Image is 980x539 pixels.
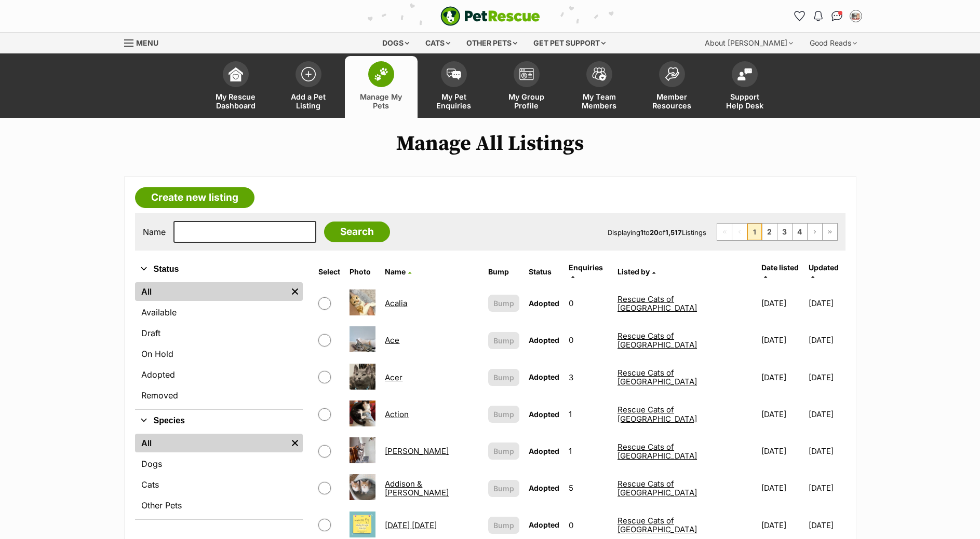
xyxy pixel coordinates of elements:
th: Status [525,259,563,284]
a: Create new listing [135,187,254,208]
img: notifications-46538b983faf8c2785f20acdc204bb7945ddae34d4c08c2a6579f10ce5e182be.svg [814,11,822,21]
td: [DATE] [757,470,808,506]
div: Species [135,432,303,519]
a: Enquiries [569,263,603,280]
a: Remove filter [287,282,303,301]
img: Acalia [350,289,375,315]
a: Cats [135,475,303,494]
span: Bump [493,372,514,383]
td: [DATE] [757,285,808,321]
a: Conversations [829,8,845,24]
ul: Account quick links [791,8,864,24]
span: Bump [493,409,514,420]
div: Get pet support [526,33,613,53]
label: Name [143,227,166,237]
button: Bump [488,369,519,386]
img: member-resources-icon-8e73f808a243e03378d46382f2149f9095a855e16c252ad45f914b54edf8863c.svg [665,67,679,81]
span: Adopted [529,299,559,308]
input: Search [324,222,390,242]
span: Bump [493,446,514,457]
a: Updated [809,263,839,280]
td: 0 [565,285,612,321]
button: Status [135,262,303,276]
span: translation missing: en.admin.listings.index.attributes.enquiries [569,263,603,272]
span: Member Resources [649,92,695,110]
th: Bump [484,259,523,284]
a: Remove filter [287,434,303,452]
td: [DATE] [809,433,844,469]
td: 3 [565,360,612,395]
a: Name [385,267,411,276]
a: Rescue Cats of [GEOGRAPHIC_DATA] [617,442,697,461]
span: Bump [493,335,514,346]
strong: 20 [650,228,659,237]
a: My Pet Enquiries [418,56,490,118]
button: Notifications [810,8,827,24]
a: Rescue Cats of [GEOGRAPHIC_DATA] [617,405,697,423]
a: Removed [135,386,303,405]
a: Adopted [135,365,303,384]
a: Acalia [385,298,407,308]
a: Rescue Cats of [GEOGRAPHIC_DATA] [617,479,697,497]
a: On Hold [135,344,303,363]
button: Bump [488,443,519,460]
a: Menu [124,33,166,51]
img: Addison & Avery [350,474,375,500]
td: 5 [565,470,612,506]
a: Rescue Cats of [GEOGRAPHIC_DATA] [617,294,697,313]
span: Adopted [529,336,559,344]
span: Displaying to of Listings [608,228,706,237]
a: Rescue Cats of [GEOGRAPHIC_DATA] [617,368,697,386]
img: logo-e224e6f780fb5917bec1dbf3a21bbac754714ae5b6737aabdf751b685950b380.svg [440,6,540,26]
a: Next page [808,224,822,240]
img: pet-enquiries-icon-7e3ad2cf08bfb03b45e93fb7055b45f3efa6380592205ae92323e6603595dc1f.svg [447,68,461,80]
a: Action [385,409,409,419]
a: Dogs [135,454,303,473]
div: Dogs [375,33,417,53]
td: [DATE] [809,396,844,432]
a: Support Help Desk [708,56,781,118]
span: My Group Profile [503,92,550,110]
span: Manage My Pets [358,92,405,110]
a: My Rescue Dashboard [199,56,272,118]
td: 0 [565,322,612,358]
a: Favourites [791,8,808,24]
td: [DATE] [757,396,808,432]
div: Other pets [459,33,525,53]
td: [DATE] [757,433,808,469]
a: [DATE] [DATE] [385,520,437,530]
span: Adopted [529,520,559,529]
td: [DATE] [809,285,844,321]
img: Acer [350,364,375,390]
div: Cats [418,33,458,53]
a: Draft [135,324,303,342]
span: My Pet Enquiries [431,92,477,110]
span: Bump [493,298,514,309]
button: Bump [488,332,519,349]
img: team-members-icon-5396bd8760b3fe7c0b43da4ab00e1e3bb1a5d9ba89233759b79545d2d3fc5d0d.svg [592,67,607,81]
td: [DATE] [809,322,844,358]
button: Bump [488,517,519,534]
span: First page [717,224,732,240]
td: 1 [565,396,612,432]
span: My Team Members [576,92,623,110]
button: Species [135,414,303,427]
button: Bump [488,480,519,497]
a: Ace [385,335,399,345]
td: [DATE] [757,322,808,358]
td: [DATE] [809,470,844,506]
span: Updated [809,263,839,272]
button: Bump [488,406,519,423]
div: About [PERSON_NAME] [697,33,800,53]
img: manage-my-pets-icon-02211641906a0b7f246fdf0571729dbe1e7629f14944591b6c1af311fb30b64b.svg [374,67,388,81]
img: group-profile-icon-3fa3cf56718a62981997c0bc7e787c4b2cf8bcc04b72c1350f741eb67cf2f40e.svg [519,68,534,80]
img: help-desk-icon-fdf02630f3aa405de69fd3d07c3f3aa587a6932b1a1747fa1d2bba05be0121f9.svg [737,68,752,80]
a: Page 3 [777,224,792,240]
a: [PERSON_NAME] [385,446,449,456]
img: dashboard-icon-eb2f2d2d3e046f16d808141f083e7271f6b2e854fb5c12c21221c1fb7104beca.svg [229,67,243,81]
img: Rescue Cats of Melbourne profile pic [851,11,861,21]
span: Adopted [529,447,559,455]
th: Select [314,259,344,284]
a: All [135,434,288,452]
div: Good Reads [802,33,864,53]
